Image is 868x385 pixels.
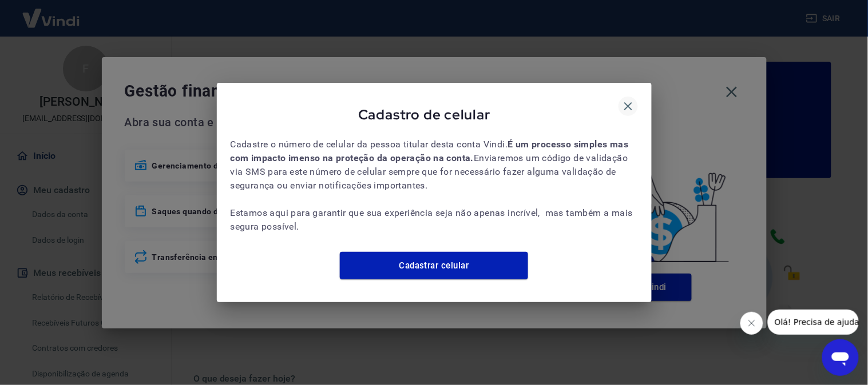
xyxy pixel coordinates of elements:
iframe: Fechar mensagem [740,312,763,335]
iframe: Mensagem da empresa [768,310,859,335]
span: Cadastro de celular [231,106,619,123]
b: É um processo simples mas com impacto imenso na proteção da operação na conta. [231,139,631,163]
span: Cadastre o número de celular da pessoa titular desta conta Vindi. Enviaremos um código de validaç... [231,138,638,234]
iframe: Botão para abrir a janela de mensagens [822,339,859,376]
span: Olá! Precisa de ajuda? [7,8,96,17]
a: Cadastrar celular [340,252,528,279]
